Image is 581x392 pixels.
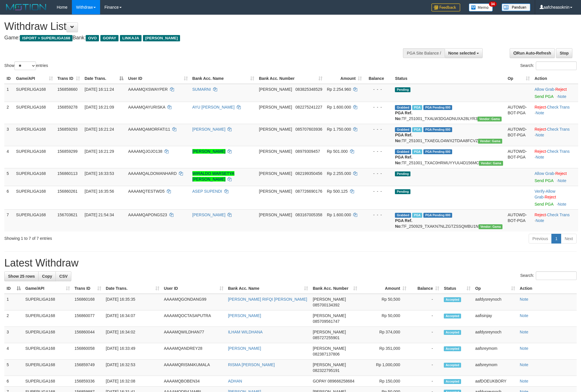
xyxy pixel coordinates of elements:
a: ADHAN [228,379,242,383]
span: [DATE] 21:54:34 [85,213,114,217]
span: [PERSON_NAME] [313,297,346,302]
td: [DATE] 16:35:35 [104,294,162,310]
span: AAAAMQTESTWD5 [128,189,165,194]
span: Rp 500.125 [327,189,348,194]
a: WIRALDO WARSETYA [PERSON_NAME] [192,171,234,181]
a: Note [520,379,528,383]
a: Copy [38,271,56,281]
span: Copy [42,274,52,279]
span: 156703621 [58,213,78,217]
span: Grabbed [395,127,411,132]
td: Rp 374,000 [360,327,409,343]
span: AAAAMQAYURISKA [128,105,165,109]
td: · · [532,186,578,209]
th: Action [532,73,578,84]
td: AUTOWD-BOT-PGA [505,209,532,231]
img: Feedback.jpg [431,3,460,11]
a: Reject [534,127,546,132]
a: Stop [556,48,572,58]
a: Note [558,202,566,206]
span: 156859278 [58,105,78,109]
td: TF_251001_TXAEGLO4WX2TDAA8FCVZ [393,124,505,146]
td: [DATE] 16:34:07 [104,310,162,327]
td: 3 [4,327,23,343]
td: 2 [4,310,23,327]
a: Next [561,234,577,244]
h1: Latest Withdraw [4,257,577,269]
span: Rp 1.600.000 [327,105,351,109]
span: [PERSON_NAME] [259,105,292,109]
span: 34 [489,1,497,7]
td: SUPERLIGA168 [23,327,72,343]
span: · [534,171,555,176]
td: 4 [4,343,23,360]
img: panduan.png [502,3,530,11]
span: [PERSON_NAME] [259,127,292,132]
span: AAAAMQALDOMANHARD [128,171,177,176]
span: PGA Pending [423,105,452,110]
th: ID: activate to sort column descending [4,283,23,294]
span: ISPORT > SUPERLIGA168 [20,35,72,41]
a: Reject [544,195,556,199]
th: Game/API: activate to sort column ascending [14,73,55,84]
span: PGA Pending [423,149,452,154]
a: Reject [555,171,567,176]
a: 1 [551,234,561,244]
a: Note [520,297,528,302]
span: Copy 089666258684 to clipboard [328,379,354,383]
a: Send PGA [534,94,553,99]
span: Copy 085727255901 to clipboard [313,335,339,340]
a: Check Trans [547,105,570,109]
span: Accepted [444,297,461,302]
td: SUPERLIGA168 [14,209,55,231]
a: Note [520,330,528,334]
td: aafdysreynoch [473,327,517,343]
a: Previous [529,234,552,244]
img: Button%20Memo.svg [469,3,493,11]
span: [PERSON_NAME] [259,189,292,194]
th: Action [517,283,577,294]
td: · · [532,146,578,168]
th: Amount: activate to sort column ascending [325,73,364,84]
td: AUTOWD-BOT-PGA [505,102,532,124]
td: 1 [4,294,23,310]
a: CSV [56,271,71,281]
span: PGA Pending [423,213,452,218]
div: - - - [366,188,390,194]
td: SUPERLIGA168 [23,376,72,387]
div: - - - [366,212,390,218]
td: - [409,294,442,310]
td: SUPERLIGA168 [14,146,55,168]
a: [PERSON_NAME] [228,346,261,351]
span: Marked by aafheankoy [412,149,422,154]
td: [DATE] 16:32:08 [104,376,162,387]
img: MOTION_logo.png [4,3,48,11]
td: 4 [4,146,14,168]
span: Vendor URL: https://trx31.1velocity.biz [478,139,502,144]
label: Search: [520,271,577,280]
td: · [532,84,578,102]
td: AUTOWD-BOT-PGA [505,146,532,168]
td: [DATE] 16:32:53 [104,360,162,376]
a: SUMARNI [192,87,211,92]
td: SUPERLIGA168 [14,186,55,209]
td: Rp 1,000,000 [360,360,409,376]
td: 6 [4,376,23,387]
span: [PERSON_NAME] [313,346,346,351]
th: Balance [364,73,393,84]
td: 1 [4,84,14,102]
td: SUPERLIGA168 [23,294,72,310]
span: AAAAMQJOJO138 [128,149,162,154]
span: · [534,87,555,92]
td: SUPERLIGA168 [14,102,55,124]
td: AAAAMQRISM4KUMALA [162,360,226,376]
span: Vendor URL: https://trx31.1velocity.biz [479,161,503,166]
span: Show 25 rows [8,274,35,279]
a: Verify [534,189,544,194]
a: [PERSON_NAME] [192,213,225,217]
a: Send PGA [534,178,553,183]
a: Note [558,178,566,183]
th: Trans ID: activate to sort column ascending [72,283,104,294]
span: Pending [395,189,410,194]
a: Show 25 rows [4,271,39,281]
